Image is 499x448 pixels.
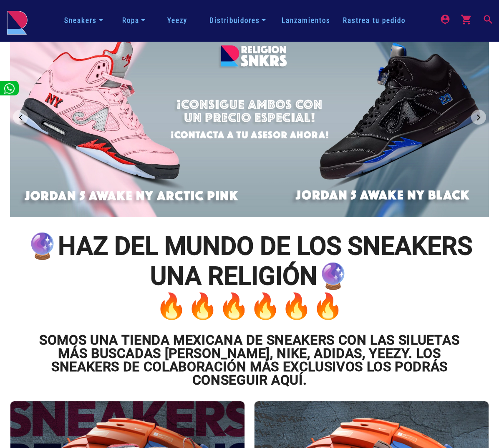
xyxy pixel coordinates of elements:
[7,10,28,31] a: logo
[4,83,15,94] img: whatsappwhite.png
[13,110,28,125] button: Previous
[24,333,474,387] h2: Somos una tienda mexicana de sneakers con las siluetas más buscadas [PERSON_NAME], Nike, Adidas, ...
[7,10,28,35] img: logo
[275,15,337,26] a: Lanzamientos
[482,14,492,24] mat-icon: search
[461,14,471,24] mat-icon: shopping_cart
[337,15,412,26] a: Rastrea tu pedido
[439,14,449,24] mat-icon: person_pin
[471,110,486,125] button: Next
[119,13,149,28] a: Ropa
[161,15,194,26] a: Yeezy
[206,13,269,28] a: Distribuidores
[61,13,106,28] a: Sneakers
[24,231,474,321] h1: 🔮Haz del mundo de los sneakers una religión🔮 🔥🔥🔥🔥🔥🔥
